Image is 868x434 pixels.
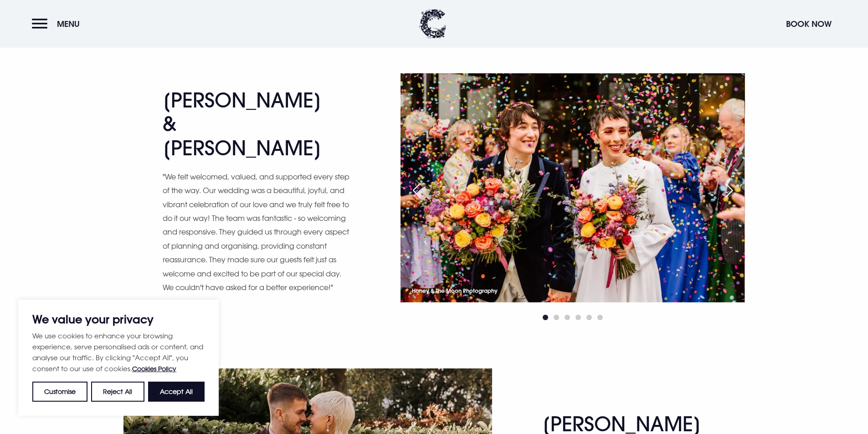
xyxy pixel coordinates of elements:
button: Menu [32,14,84,34]
button: Book Now [781,14,836,34]
div: We value your privacy [18,300,219,416]
button: Reject All [91,382,144,402]
div: Next slide [718,180,740,200]
div: Previous slide [405,180,428,200]
span: Go to slide 2 [554,315,559,320]
span: Go to slide 5 [586,315,592,320]
p: We use cookies to enhance your browsing experience, serve personalised ads or content, and analys... [32,330,205,374]
p: "We felt welcomed, valued, and supported every step of the way. Our wedding was a beautiful, joyf... [163,170,349,295]
p: Honey & The Moon Photography [412,286,498,296]
button: Customise [32,382,87,402]
span: Go to slide 4 [575,315,581,320]
img: Clandeboye Lodge [419,9,447,39]
span: Go to slide 6 [597,315,603,320]
span: Menu [57,19,80,29]
img: Clandeboye Lodge wedding couple [401,73,745,302]
span: Go to slide 1 [543,315,548,320]
h2: [PERSON_NAME] & [PERSON_NAME] [163,88,340,160]
a: Cookies Policy [132,365,176,373]
span: Go to slide 3 [565,315,570,320]
button: Accept All [148,382,205,402]
p: We value your privacy [32,314,205,325]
